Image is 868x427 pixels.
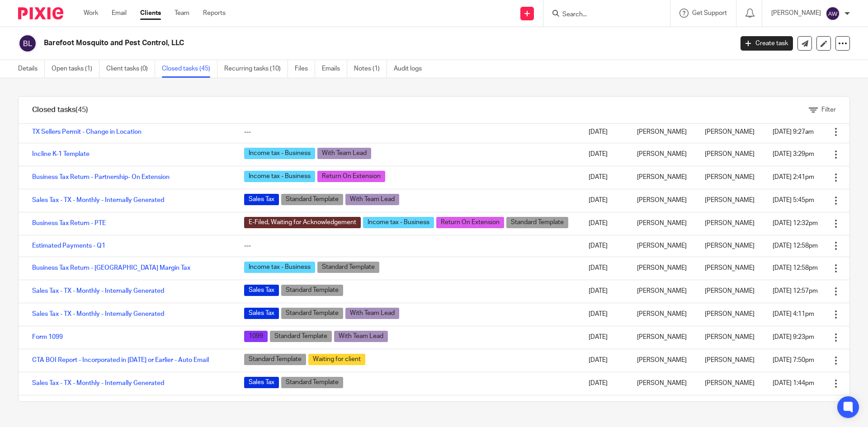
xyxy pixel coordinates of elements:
[18,60,45,78] a: Details
[580,372,628,395] td: [DATE]
[628,166,696,189] td: [PERSON_NAME]
[628,372,696,395] td: [PERSON_NAME]
[773,129,814,135] span: [DATE] 9:27am
[32,105,88,115] h1: Closed tasks
[705,151,755,157] span: [PERSON_NAME]
[244,331,268,342] span: 1099
[106,60,155,78] a: Client tasks (0)
[628,349,696,372] td: [PERSON_NAME]
[705,174,755,180] span: [PERSON_NAME]
[244,377,279,388] span: Sales Tax
[44,38,590,48] h2: Barefoot Mosquito and Pest Control, LLC
[75,106,88,113] span: (45)
[32,288,164,294] a: Sales Tax - TX - Monthly - Internally Generated
[244,127,571,136] div: ---
[281,308,343,319] span: Standard Template
[628,395,696,417] td: [PERSON_NAME]
[175,9,189,18] a: Team
[18,34,37,53] img: svg%3E
[244,354,306,365] span: Standard Template
[705,334,755,340] span: [PERSON_NAME]
[705,243,755,249] span: [PERSON_NAME]
[506,217,568,228] span: Standard Template
[308,354,365,365] span: Waiting for client
[773,357,814,363] span: [DATE] 7:50pm
[32,357,209,363] a: CTA BOI Report - Incorporated in [DATE] or Earlier - Auto Email
[32,243,105,249] a: Estimated Payments - Q1
[345,308,399,319] span: With Team Lead
[705,265,755,271] span: [PERSON_NAME]
[705,220,755,226] span: [PERSON_NAME]
[580,257,628,280] td: [DATE]
[705,357,755,363] span: [PERSON_NAME]
[32,334,63,340] a: Form 1099
[244,308,279,319] span: Sales Tax
[773,220,818,226] span: [DATE] 12:32pm
[580,326,628,349] td: [DATE]
[322,60,347,78] a: Emails
[244,285,279,296] span: Sales Tax
[705,288,755,294] span: [PERSON_NAME]
[394,60,429,78] a: Audit logs
[773,265,818,271] span: [DATE] 12:58pm
[628,326,696,349] td: [PERSON_NAME]
[112,9,127,18] a: Email
[162,60,217,78] a: Closed tasks (45)
[773,288,818,294] span: [DATE] 12:57pm
[281,377,343,388] span: Standard Template
[84,9,98,18] a: Work
[628,257,696,280] td: [PERSON_NAME]
[580,303,628,326] td: [DATE]
[628,212,696,235] td: [PERSON_NAME]
[580,143,628,166] td: [DATE]
[741,36,793,51] a: Create task
[281,194,343,205] span: Standard Template
[705,311,755,317] span: [PERSON_NAME]
[580,189,628,212] td: [DATE]
[773,380,814,386] span: [DATE] 1:44pm
[773,174,814,180] span: [DATE] 2:41pm
[354,60,387,78] a: Notes (1)
[580,395,628,417] td: [DATE]
[203,9,226,18] a: Reports
[580,212,628,235] td: [DATE]
[32,380,164,386] a: Sales Tax - TX - Monthly - Internally Generated
[561,11,643,19] input: Search
[32,151,90,157] a: Incline K-1 Template
[628,280,696,303] td: [PERSON_NAME]
[334,331,388,342] span: With Team Lead
[317,262,379,273] span: Standard Template
[821,107,836,113] span: Filter
[363,217,434,228] span: Income tax - Business
[580,280,628,303] td: [DATE]
[771,9,821,18] p: [PERSON_NAME]
[580,121,628,143] td: [DATE]
[32,220,106,226] a: Business Tax Return - PTE
[270,331,332,342] span: Standard Template
[32,197,164,203] a: Sales Tax - TX - Monthly - Internally Generated
[692,10,727,16] span: Get Support
[580,166,628,189] td: [DATE]
[32,265,190,271] a: Business Tax Return - [GEOGRAPHIC_DATA] Margin Tax
[826,6,840,21] img: svg%3E
[345,194,399,205] span: With Team Lead
[317,171,385,182] span: Return On Extension
[436,217,504,228] span: Return On Extension
[32,174,170,180] a: Business Tax Return - Partnership- On Extension
[705,197,755,203] span: [PERSON_NAME]
[580,349,628,372] td: [DATE]
[244,194,279,205] span: Sales Tax
[628,143,696,166] td: [PERSON_NAME]
[281,285,343,296] span: Standard Template
[317,148,371,159] span: With Team Lead
[32,129,142,135] a: TX Sellers Permit - Change in Location
[628,189,696,212] td: [PERSON_NAME]
[244,241,571,250] div: ---
[580,235,628,257] td: [DATE]
[773,243,818,249] span: [DATE] 12:58pm
[773,311,814,317] span: [DATE] 4:11pm
[244,401,571,410] div: ---
[18,7,63,19] img: Pixie
[52,60,99,78] a: Open tasks (1)
[773,334,814,340] span: [DATE] 9:23pm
